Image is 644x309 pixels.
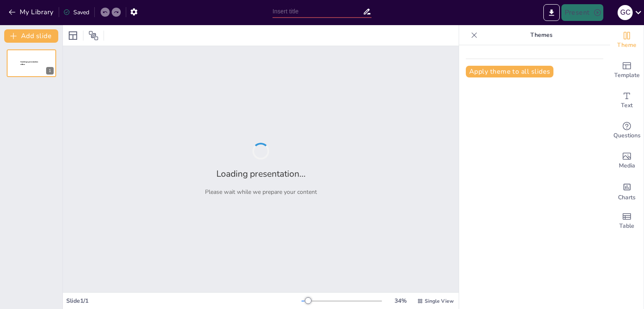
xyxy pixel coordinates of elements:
span: Text [621,101,633,110]
span: Theme [617,41,636,50]
span: Charts [618,193,636,202]
div: Add charts and graphs [610,176,644,206]
p: Themes [481,25,602,45]
div: Add text boxes [610,85,644,116]
span: Single View [425,298,454,304]
div: Add images, graphics, shapes or video [610,146,644,176]
button: Export to PowerPoint [543,4,560,21]
div: G C [618,5,633,20]
span: Position [88,31,99,41]
span: Sendsteps presentation editor [21,61,38,66]
div: 1 [7,49,56,77]
span: Template [614,71,640,80]
div: Change the overall theme [610,25,644,55]
button: Present [561,4,603,21]
div: 1 [46,67,54,75]
div: Get real-time input from your audience [610,116,644,146]
span: Questions [613,131,641,140]
button: My Library [6,5,57,19]
div: Saved [63,8,89,16]
h2: Loading presentation... [216,168,306,180]
div: Layout [66,29,80,42]
span: Table [619,221,634,231]
div: Add a table [610,206,644,236]
span: Media [619,161,635,170]
div: Add ready made slides [610,55,644,85]
p: Please wait while we prepare your content [205,188,317,196]
button: Add slide [4,29,58,43]
div: 34 % [390,297,410,305]
div: Slide 1 / 1 [66,297,301,305]
button: G C [618,4,633,21]
button: Apply theme to all slides [466,66,553,77]
input: Insert title [273,5,363,18]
